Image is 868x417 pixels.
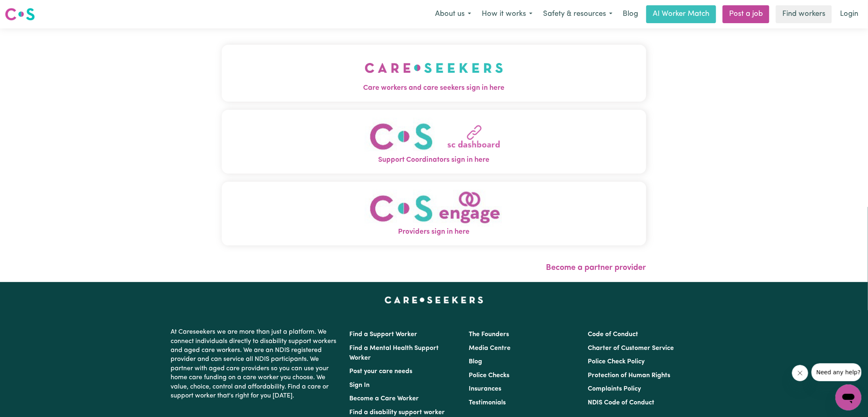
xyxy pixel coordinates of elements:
a: Insurances [469,386,501,392]
span: Care workers and care seekers sign in here [222,83,646,93]
a: Post your care needs [350,368,413,375]
a: NDIS Code of Conduct [588,400,654,406]
a: Find a Mental Health Support Worker [350,345,439,361]
iframe: Button to launch messaging window [836,384,862,410]
button: Safety & resources [538,6,618,23]
iframe: Close message [792,365,808,381]
a: Police Check Policy [588,358,645,365]
a: Login [835,5,863,23]
button: How it works [476,6,538,23]
a: Police Checks [469,372,509,379]
a: The Founders [469,331,509,338]
a: Blog [469,358,482,365]
a: Find workers [776,5,832,23]
button: Providers sign in here [222,182,646,245]
a: Code of Conduct [588,331,638,338]
button: Support Coordinators sign in here [222,110,646,174]
a: Blog [618,5,643,23]
a: Sign In [350,382,370,389]
a: Careseekers logo [5,5,35,24]
a: Protection of Human Rights [588,372,670,379]
img: Careseekers logo [5,7,35,22]
button: About us [430,6,476,23]
p: At Careseekers we are more than just a platform. We connect individuals directly to disability su... [171,324,340,404]
a: Careseekers home page [385,297,483,303]
iframe: Message from company [812,363,862,381]
span: Support Coordinators sign in here [222,155,646,165]
a: Complaints Policy [588,386,641,392]
a: Testimonials [469,400,506,406]
a: Post a job [723,5,769,23]
a: Become a partner provider [546,264,646,272]
button: Care workers and care seekers sign in here [222,45,646,102]
a: Charter of Customer Service [588,345,674,352]
a: Become a Care Worker [350,395,419,402]
span: Providers sign in here [222,227,646,237]
a: Find a Support Worker [350,331,418,338]
a: AI Worker Match [646,5,716,23]
a: Find a disability support worker [350,409,445,416]
a: Media Centre [469,345,511,352]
